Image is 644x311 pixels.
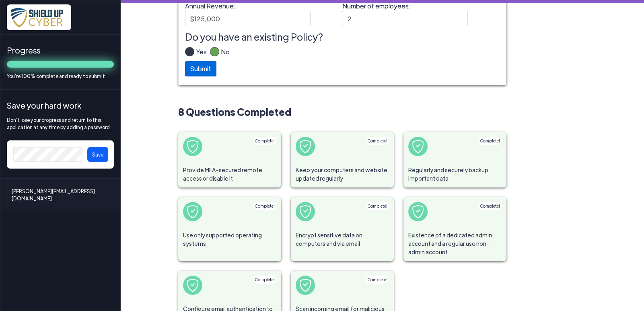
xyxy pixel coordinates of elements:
[7,4,71,30] img: x7pemu0IxLxkcbZJZdzx2HwkaHwO9aaLS0XkQIJL.png
[480,138,500,143] span: Complete!
[510,224,644,311] iframe: Chat Widget
[342,11,468,26] input: Number of employees:
[368,204,387,208] span: Complete!
[186,279,199,292] img: shield-check-white.svg
[368,277,387,282] span: Complete!
[194,47,207,63] label: Yes
[7,116,114,131] span: Don't lose your progress and return to this application at any time by adding a password.
[178,161,281,187] span: Provide MFA-secured remote access or disable it
[7,44,114,56] span: Progress
[480,204,500,208] span: Complete!
[87,147,108,162] button: Save
[185,29,500,44] legend: Do you have an existing Policy?
[185,1,311,26] label: Annual Revenue:
[219,47,230,63] label: No
[255,138,275,143] span: Complete!
[186,205,199,218] img: shield-check-white.svg
[178,105,506,119] span: 8 Questions Completed
[7,72,114,80] span: You're 100% complete and ready to submit.
[186,140,199,153] img: shield-check-white.svg
[342,1,468,26] label: Number of employees:
[299,205,312,218] img: shield-check-white.svg
[368,138,387,143] span: Complete!
[291,226,394,253] span: Encrypt sensitive data on computers and via email
[185,61,216,76] button: Submit
[291,161,394,187] span: Keep your computers and website updated regularly
[412,140,424,153] img: shield-check-white.svg
[403,226,506,261] span: Existence of a dedicated admin account and a regular use non-admin account
[255,277,275,282] span: Complete!
[12,188,109,201] span: [PERSON_NAME][EMAIL_ADDRESS][DOMAIN_NAME]
[255,204,275,208] span: Complete!
[185,11,311,26] input: Annual Revenue:
[7,99,114,111] span: Save your hard work
[178,226,281,253] span: Use only supported operating systems
[299,140,312,153] img: shield-check-white.svg
[412,205,424,218] img: shield-check-white.svg
[299,279,312,292] img: shield-check-white.svg
[403,161,506,187] span: Regularly and securely backup important data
